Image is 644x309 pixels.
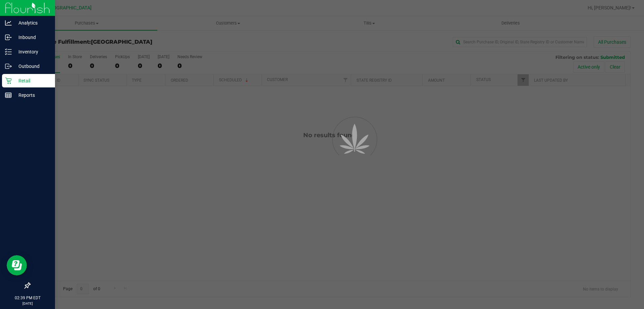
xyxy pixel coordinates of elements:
[7,255,27,275] iframe: Resource center
[12,19,52,27] p: Analytics
[12,91,52,99] p: Reports
[5,92,12,99] inline-svg: Reports
[5,63,12,70] inline-svg: Outbound
[12,77,52,85] p: Retail
[12,48,52,56] p: Inventory
[5,34,12,41] inline-svg: Inbound
[3,301,52,306] p: [DATE]
[12,33,52,41] p: Inbound
[3,295,52,301] p: 02:39 PM EDT
[12,62,52,70] p: Outbound
[5,77,12,84] inline-svg: Retail
[5,48,12,55] inline-svg: Inventory
[5,20,12,26] inline-svg: Analytics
